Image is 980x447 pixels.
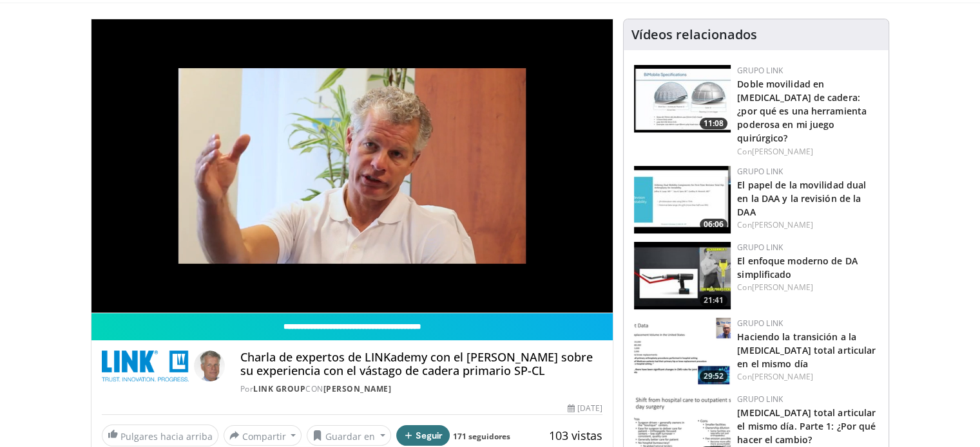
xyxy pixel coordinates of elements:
font: 103 vistas [549,428,602,443]
a: Haciendo la transición a la [MEDICAL_DATA] total articular en el mismo día [737,331,876,370]
button: Compartir [224,425,302,446]
a: 21:41 [634,242,731,309]
a: [PERSON_NAME] [751,219,812,230]
a: Grupo LINK [737,318,783,329]
font: Charla de expertos de LINKademy con el [PERSON_NAME] sobre su experiencia con el vástago de cader... [240,349,593,379]
font: CON [305,383,323,394]
a: Grupo LINK [737,166,783,177]
video-js: Video Player [91,19,613,313]
a: El papel de la movilidad dual en la DAA y la revisión de la DAA [737,179,866,218]
a: 171 seguidores [453,431,510,442]
a: [PERSON_NAME] [751,371,812,382]
font: 11:08 [704,118,724,129]
a: LINK Group [253,383,305,394]
font: Con [737,371,751,382]
a: Grupo LINK [737,65,783,76]
img: 63b86831-2ef6-4349-9f0d-265348148304.150x105_q85_crop-smart_upscale.jpg [634,166,731,233]
font: Con [737,146,751,157]
img: 675d2399-d2c0-4e3f-afec-d166975ddce3.150x105_q85_crop-smart_upscale.jpg [634,65,731,132]
font: Compartir [242,430,286,442]
font: Con [737,282,751,293]
a: Grupo LINK [737,394,783,405]
font: Pulgares hacia arriba [120,430,213,442]
font: Guardar en [325,430,375,442]
a: 06:06 [634,166,731,233]
img: Grupo LINK [102,351,189,381]
img: Avatar [194,351,225,381]
a: Doble movilidad en [MEDICAL_DATA] de cadera: ¿por qué es una herramienta poderosa en mi juego qui... [737,78,867,144]
font: 06:06 [704,219,724,230]
font: 29:52 [704,370,724,381]
font: Vídeos relacionados [631,26,757,43]
a: [MEDICAL_DATA] total articular el mismo día. Parte 1: ¿Por qué hacer el cambio? [737,406,876,446]
button: Guardar en [307,425,391,446]
font: Seguir [416,430,442,441]
a: Grupo LINK [737,242,783,253]
a: [PERSON_NAME] [751,282,812,293]
a: Pulgares hacia arriba [102,424,218,446]
button: Seguir [396,425,450,446]
img: 296e0485-db60-41ed-8a3f-64c21c84e20b.150x105_q85_crop-smart_upscale.jpg [634,242,731,309]
font: 21:41 [704,295,724,306]
a: 11:08 [634,65,731,132]
a: 29:52 [634,318,731,385]
a: [PERSON_NAME] [751,146,812,157]
a: El enfoque moderno de DA simplificado [737,255,857,280]
a: [PERSON_NAME] [323,383,392,394]
img: 3180bb5b-6eaf-47ae-8887-18744a9a3781.png.150x105_q85_crop-smart_upscale.png [634,318,731,385]
font: [DATE] [577,403,602,414]
font: Con [737,219,751,230]
font: Por [240,383,254,394]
